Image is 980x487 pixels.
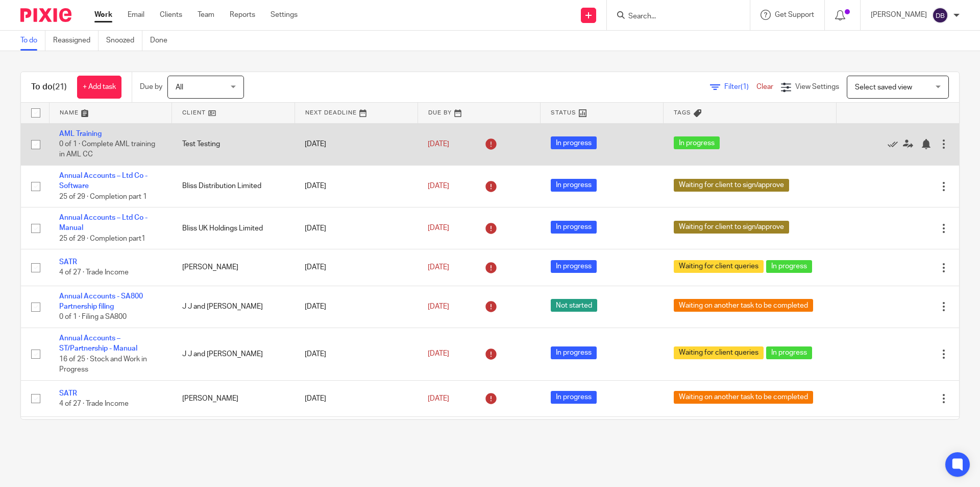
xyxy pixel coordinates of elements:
[674,136,720,149] span: In progress
[627,12,719,21] input: Search
[551,136,597,149] span: In progress
[295,328,418,381] td: [DATE]
[59,235,145,242] span: 25 of 29 · Completion part1
[59,293,143,310] a: Annual Accounts - SA800 Partnership filing
[295,123,418,165] td: [DATE]
[230,10,255,20] a: Reports
[871,10,927,20] p: [PERSON_NAME]
[172,417,295,458] td: [PERSON_NAME]
[428,141,449,148] span: [DATE]
[674,179,789,192] span: Waiting for client to sign/approve
[20,8,71,22] img: Pixie
[674,346,764,359] span: Waiting for client queries
[741,83,749,90] span: (1)
[428,303,449,310] span: [DATE]
[724,83,756,90] span: Filter
[551,260,597,273] span: In progress
[295,286,418,328] td: [DATE]
[77,76,121,99] a: + Add task
[551,299,597,312] span: Not started
[428,182,449,190] span: [DATE]
[428,225,449,232] span: [DATE]
[756,83,773,90] a: Clear
[59,269,129,276] span: 4 of 27 · Trade Income
[150,31,175,51] a: Done
[59,400,129,407] span: 4 of 27 · Trade Income
[855,84,912,91] span: Select saved view
[128,10,144,20] a: Email
[160,10,182,20] a: Clients
[53,83,67,91] span: (21)
[551,391,597,404] span: In progress
[59,314,127,321] span: 0 of 1 · Filing a SA800
[31,82,67,92] h1: To do
[271,10,298,20] a: Settings
[59,335,137,352] a: Annual Accounts – ST/Partnership - Manual
[59,214,148,231] a: Annual Accounts – Ltd Co - Manual
[428,264,449,271] span: [DATE]
[295,417,418,458] td: [DATE]
[932,7,948,24] img: svg%3E
[766,346,812,359] span: In progress
[674,299,813,312] span: Waiting on another task to be completed
[551,221,597,234] span: In progress
[795,83,839,90] span: View Settings
[172,123,295,165] td: Test Testing
[775,11,814,18] span: Get Support
[172,207,295,249] td: Bliss UK Holdings Limited
[551,179,597,192] span: In progress
[94,10,112,20] a: Work
[551,346,597,359] span: In progress
[140,82,162,92] p: Due by
[198,10,214,20] a: Team
[59,193,147,200] span: 25 of 29 · Completion part 1
[59,130,102,137] a: AML Training
[295,249,418,286] td: [DATE]
[674,221,789,234] span: Waiting for client to sign/approve
[106,31,142,51] a: Snoozed
[172,249,295,286] td: [PERSON_NAME]
[172,286,295,328] td: J J and [PERSON_NAME]
[674,391,813,404] span: Waiting on another task to be completed
[59,141,155,158] span: 0 of 1 · Complete AML training in AML CC
[295,207,418,249] td: [DATE]
[59,259,77,266] a: SATR
[295,165,418,207] td: [DATE]
[172,380,295,416] td: [PERSON_NAME]
[59,390,77,397] a: SATR
[674,110,691,115] span: Tags
[766,260,812,273] span: In progress
[172,165,295,207] td: Bliss Distribution Limited
[176,84,183,91] span: All
[428,351,449,358] span: [DATE]
[53,31,99,51] a: Reassigned
[674,260,764,273] span: Waiting for client queries
[428,395,449,402] span: [DATE]
[888,139,903,149] a: Mark as done
[20,31,45,51] a: To do
[59,356,147,374] span: 16 of 25 · Stock and Work in Progress
[295,380,418,416] td: [DATE]
[59,172,148,190] a: Annual Accounts – Ltd Co - Software
[172,328,295,381] td: J J and [PERSON_NAME]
